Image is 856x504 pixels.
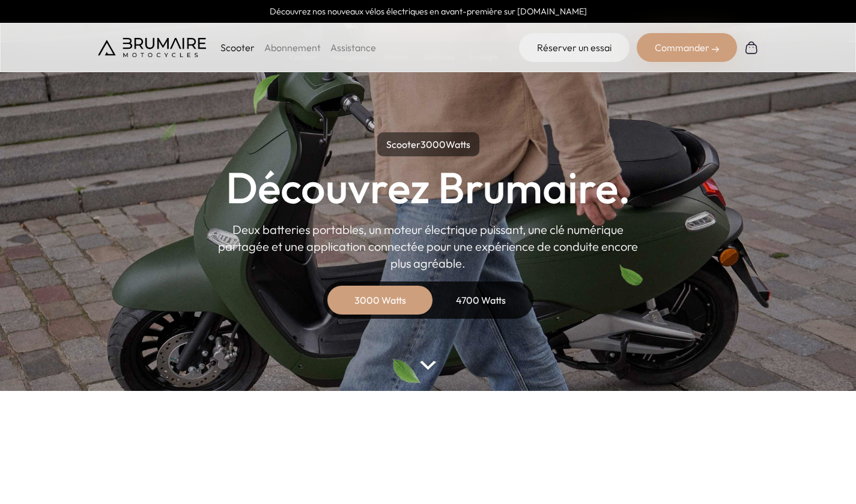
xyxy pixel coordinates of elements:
[712,46,719,53] img: right-arrow-2.png
[98,38,206,57] img: Brumaire Motocycles
[519,33,630,62] a: Réserver un essai
[420,361,436,370] img: arrow-bottom.png
[420,138,446,150] span: 3000
[226,166,631,209] h1: Découvrez Brumaire.
[218,221,639,272] p: Deux batteries portables, un moteur électrique puissant, une clé numérique partagée et une applic...
[433,286,529,315] div: 4700 Watts
[377,132,479,156] p: Scooter Watts
[637,33,737,62] div: Commander
[744,40,759,55] img: Panier
[220,40,255,55] p: Scooter
[332,286,428,315] div: 3000 Watts
[264,41,321,54] a: Abonnement
[330,41,376,54] a: Assistance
